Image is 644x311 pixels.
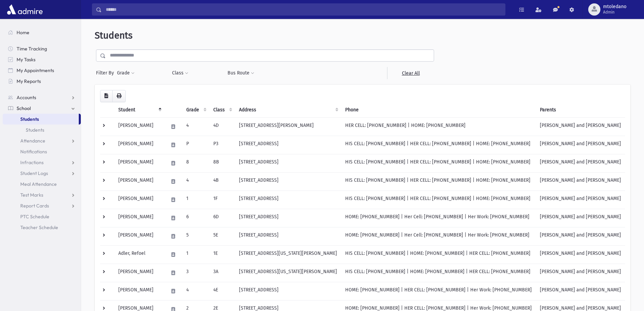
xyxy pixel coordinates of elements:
a: Accounts [3,92,81,103]
td: 4E [209,282,235,300]
span: Filter By [96,69,117,76]
span: Admin [603,9,626,15]
td: P [182,136,209,154]
a: Notifications [3,146,81,157]
td: [STREET_ADDRESS][US_STATE][PERSON_NAME] [235,245,341,264]
td: Adler, Refoel [114,245,164,264]
th: Parents [536,102,625,118]
span: Accounts [17,94,36,101]
td: HIS CELL: [PHONE_NUMBER] | HER CELL: [PHONE_NUMBER] | HOME: [PHONE_NUMBER] [341,154,536,172]
th: Student: activate to sort column descending [114,102,164,118]
td: [PERSON_NAME] and [PERSON_NAME] [536,282,625,300]
a: My Appointments [3,65,81,76]
td: [PERSON_NAME] [114,209,164,227]
td: [PERSON_NAME] [114,282,164,300]
a: Clear All [387,67,434,79]
td: 1F [209,191,235,209]
a: Home [3,27,81,38]
button: CSV [100,90,113,102]
td: [PERSON_NAME] [114,136,164,154]
td: HIS CELL: [PHONE_NUMBER] | HOME: [PHONE_NUMBER] | HER CELL: [PHONE_NUMBER] [341,264,536,282]
a: My Reports [3,76,81,87]
td: 4 [182,172,209,191]
a: PTC Schedule [3,211,81,222]
span: Meal Attendance [20,181,57,187]
td: [PERSON_NAME] [114,172,164,191]
td: 6 [182,209,209,227]
th: Class: activate to sort column ascending [209,102,235,118]
a: Teacher Schedule [3,222,81,233]
span: PTC Schedule [20,214,49,220]
span: Students [20,116,39,122]
td: 1 [182,191,209,209]
span: Report Cards [20,203,49,209]
td: HIS CELL: [PHONE_NUMBER] | HOME: [PHONE_NUMBER] | HER CELL: [PHONE_NUMBER] [341,245,536,264]
span: Attendance [20,138,45,144]
td: 6D [209,209,235,227]
td: [PERSON_NAME] [114,191,164,209]
a: Attendance [3,135,81,146]
td: 1 [182,245,209,264]
span: Test Marks [20,192,43,198]
td: 3 [182,264,209,282]
td: [STREET_ADDRESS][PERSON_NAME] [235,117,341,136]
td: 8 [182,154,209,172]
button: Class [172,67,189,79]
td: HER CELL: [PHONE_NUMBER] | HOME: [PHONE_NUMBER] [341,117,536,136]
td: HOME: [PHONE_NUMBER] | Her Cell: [PHONE_NUMBER] | Her Work: [PHONE_NUMBER] [341,209,536,227]
a: Time Tracking [3,43,81,54]
td: [PERSON_NAME] and [PERSON_NAME] [536,264,625,282]
td: [PERSON_NAME] and [PERSON_NAME] [536,154,625,172]
span: Students [95,30,133,41]
td: [PERSON_NAME] and [PERSON_NAME] [536,245,625,264]
span: Infractions [20,159,44,165]
td: 1E [209,245,235,264]
td: [STREET_ADDRESS] [235,172,341,191]
th: Grade: activate to sort column ascending [182,102,209,118]
td: [STREET_ADDRESS][US_STATE][PERSON_NAME] [235,264,341,282]
td: 3A [209,264,235,282]
td: 5E [209,227,235,245]
td: 8B [209,154,235,172]
a: Students [3,114,79,125]
a: Student Logs [3,168,81,179]
span: Notifications [20,149,47,155]
td: [STREET_ADDRESS] [235,227,341,245]
td: HIS CELL: [PHONE_NUMBER] | HER CELL: [PHONE_NUMBER] | HOME: [PHONE_NUMBER] [341,172,536,191]
td: HIS CELL: [PHONE_NUMBER] | HER CELL: [PHONE_NUMBER] | HOME: [PHONE_NUMBER] [341,136,536,154]
td: HOME: [PHONE_NUMBER] | HER CELL: [PHONE_NUMBER] | Her Work: [PHONE_NUMBER] [341,282,536,300]
td: [STREET_ADDRESS] [235,191,341,209]
td: 5 [182,227,209,245]
td: [PERSON_NAME] and [PERSON_NAME] [536,136,625,154]
a: My Tasks [3,54,81,65]
button: Print [112,90,126,102]
td: [PERSON_NAME] [114,227,164,245]
td: [PERSON_NAME] and [PERSON_NAME] [536,191,625,209]
td: HIS CELL: [PHONE_NUMBER] | HER CELL: [PHONE_NUMBER] | HOME: [PHONE_NUMBER] [341,191,536,209]
a: School [3,103,81,114]
span: Teacher Schedule [20,224,58,230]
span: My Tasks [17,57,35,63]
td: [STREET_ADDRESS] [235,136,341,154]
span: mtoledano [603,4,626,9]
td: 4 [182,282,209,300]
img: AdmirePro [5,3,44,16]
a: Test Marks [3,190,81,200]
span: My Appointments [17,67,54,73]
td: [PERSON_NAME] and [PERSON_NAME] [536,117,625,136]
td: P3 [209,136,235,154]
td: [PERSON_NAME] [114,154,164,172]
td: [STREET_ADDRESS] [235,209,341,227]
span: Student Logs [20,170,48,176]
input: Search [102,3,505,16]
td: [PERSON_NAME] and [PERSON_NAME] [536,172,625,191]
a: Meal Attendance [3,179,81,190]
td: 4B [209,172,235,191]
th: Address: activate to sort column ascending [235,102,341,118]
td: [PERSON_NAME] and [PERSON_NAME] [536,227,625,245]
td: 4 [182,117,209,136]
span: My Reports [17,78,41,84]
td: [PERSON_NAME] [114,264,164,282]
td: [STREET_ADDRESS] [235,282,341,300]
td: HOME: [PHONE_NUMBER] | Her Cell: [PHONE_NUMBER] | Her Work: [PHONE_NUMBER] [341,227,536,245]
